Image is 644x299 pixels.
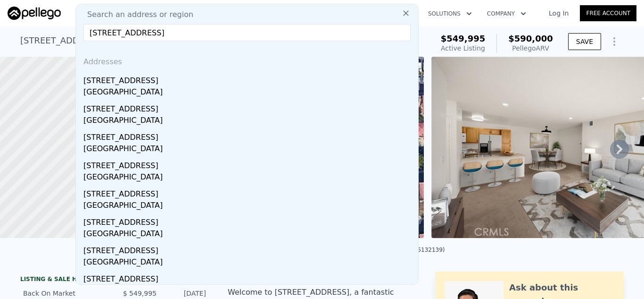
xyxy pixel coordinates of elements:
[83,185,414,200] div: [STREET_ADDRESS]
[23,289,107,298] div: Back On Market
[8,7,61,20] img: Pellego
[441,44,485,52] span: Active Listing
[605,32,624,51] button: Show Options
[83,228,414,241] div: [GEOGRAPHIC_DATA]
[83,241,414,256] div: [STREET_ADDRESS]
[537,9,580,18] a: Log In
[123,290,157,297] span: $ 549,995
[20,34,255,47] div: [STREET_ADDRESS] , Santa [PERSON_NAME] , CA 92704
[164,289,206,298] div: [DATE]
[479,5,534,22] button: Company
[580,5,636,21] a: Free Account
[83,24,411,41] input: Enter an address, city, region, neighborhood or zip code
[83,156,414,171] div: [STREET_ADDRESS]
[568,33,601,50] button: SAVE
[83,200,414,213] div: [GEOGRAPHIC_DATA]
[80,9,193,20] span: Search an address or region
[441,34,486,43] span: $549,995
[80,49,414,71] div: Addresses
[83,115,414,128] div: [GEOGRAPHIC_DATA]
[83,270,414,285] div: [STREET_ADDRESS]
[20,275,209,285] div: LISTING & SALE HISTORY
[421,5,479,22] button: Solutions
[83,256,414,270] div: [GEOGRAPHIC_DATA]
[83,100,414,115] div: [STREET_ADDRESS]
[83,213,414,228] div: [STREET_ADDRESS]
[83,71,414,86] div: [STREET_ADDRESS]
[83,86,414,100] div: [GEOGRAPHIC_DATA]
[83,171,414,185] div: [GEOGRAPHIC_DATA]
[508,43,553,53] div: Pellego ARV
[83,143,414,156] div: [GEOGRAPHIC_DATA]
[508,34,553,43] span: $590,000
[83,128,414,143] div: [STREET_ADDRESS]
